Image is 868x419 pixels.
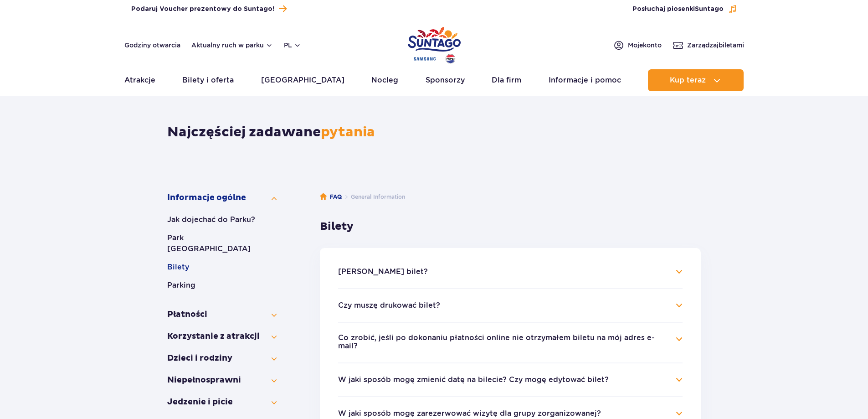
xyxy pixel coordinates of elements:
[687,41,744,50] span: Zarządzaj biletami
[321,124,375,140] span: pytania
[338,301,440,310] button: Czy muszę drukować bilet?
[167,192,277,203] button: Informacje ogólne
[648,69,744,91] button: Kup teraz
[261,69,344,91] a: [GEOGRAPHIC_DATA]
[131,5,274,14] span: Podaruj Voucher prezentowy do Suntago!
[124,69,155,91] a: Atrakcje
[549,69,621,91] a: Informacje i pomoc
[426,69,465,91] a: Sponsorzy
[124,41,180,50] a: Godziny otwarcia
[492,69,521,91] a: Dla firm
[182,69,234,91] a: Bilety i oferta
[167,397,277,408] button: Jedzenie i picie
[632,5,737,14] button: Posłuchaj piosenkiSuntago
[338,334,669,351] button: Co zrobić, jeśli po dokonaniu płatności online nie otrzymałem biletu na mój adres e-mail?
[167,353,277,364] button: Dzieci i rodziny
[670,76,706,84] span: Kup teraz
[695,6,724,12] span: Suntago
[167,375,277,386] button: Niepełno­sprawni
[338,376,609,384] button: W jaki sposób mogę zmienić datę na bilecie? Czy mogę edytować bilet?
[628,41,662,50] span: Moje konto
[673,40,744,51] a: Zarządzajbiletami
[167,214,277,225] button: Jak dojechać do Parku?
[371,69,398,91] a: Nocleg
[320,192,342,202] a: FAQ
[632,5,724,14] span: Posłuchaj piosenki
[338,268,428,276] button: [PERSON_NAME] bilet?
[320,220,701,233] h3: Bilety
[613,40,662,51] a: Mojekonto
[131,3,287,15] a: Podaruj Voucher prezentowy do Suntago!
[408,23,461,65] a: Park of Poland
[167,233,277,254] button: Park [GEOGRAPHIC_DATA]
[167,124,701,140] h1: Najczęściej zadawane
[338,409,601,418] button: W jaki sposób mogę zarezerwować wizytę dla grupy zorganizowanej?
[191,41,273,49] button: Aktualny ruch w parku
[284,41,301,50] button: pl
[342,192,405,202] li: General Information
[167,331,277,342] button: Korzystanie z atrakcji
[167,262,277,273] button: Bilety
[167,280,277,291] button: Parking
[167,309,277,320] button: Płatności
